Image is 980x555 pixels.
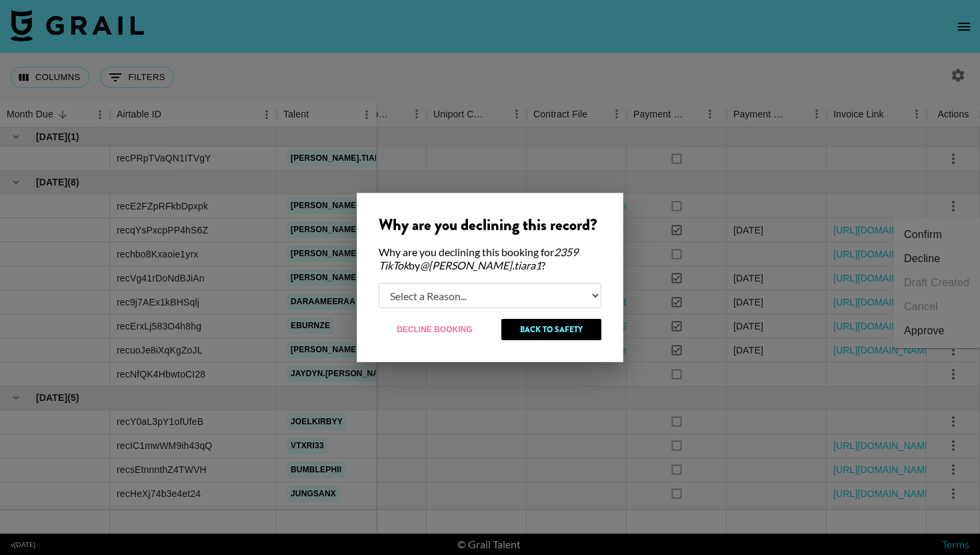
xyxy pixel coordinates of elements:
[379,245,578,271] em: 2359 TikTok
[501,319,601,340] button: Back to Safety
[379,215,601,235] div: Why are you declining this record?
[379,245,601,272] div: Why are you declining this booking for by ?
[420,259,541,271] em: @ [PERSON_NAME].tiara1
[379,319,491,340] button: Decline Booking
